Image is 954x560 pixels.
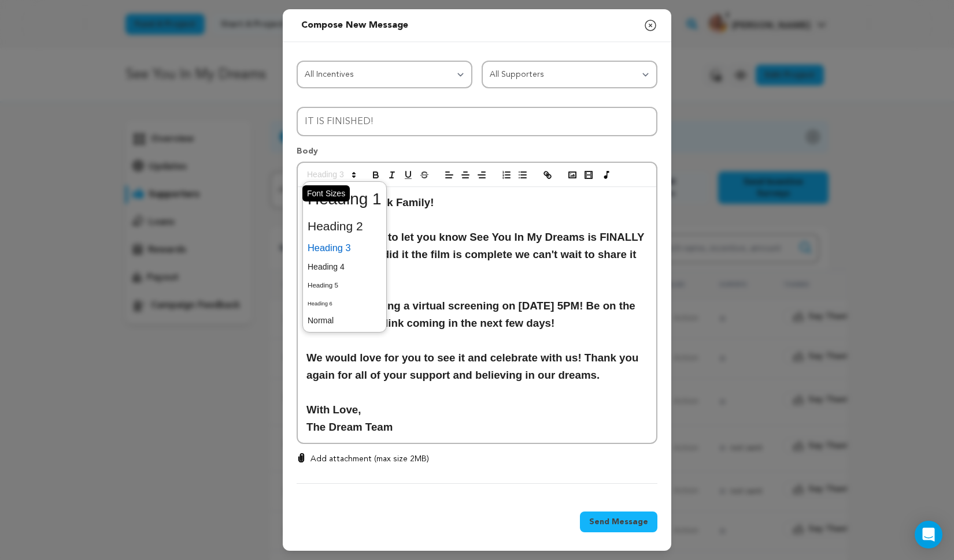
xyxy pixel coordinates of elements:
div: Compose New Message [301,18,408,32]
span: Send Message [589,516,648,528]
h3: The Dream Team [306,419,648,436]
button: Send Message [580,512,657,532]
p: Body [297,145,657,162]
h3: We would love for you to see it and celebrate with us! Thank you again for all of your support an... [306,349,648,384]
input: Subject [297,107,657,136]
h3: With Love, [306,401,648,419]
h3: Hey Seed&Spark Family! [306,194,648,211]
div: Open Intercom Messenger [915,521,942,548]
p: Add attachment (max size 2MB) [310,453,429,465]
h3: We will be hosting a virtual screening on [DATE] 5PM! Be on the lookout for the link coming in th... [306,297,648,332]
h3: We just wanted to let you know See You In My Dreams is FINALLY FINISHED! We did it the film is co... [306,229,648,281]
